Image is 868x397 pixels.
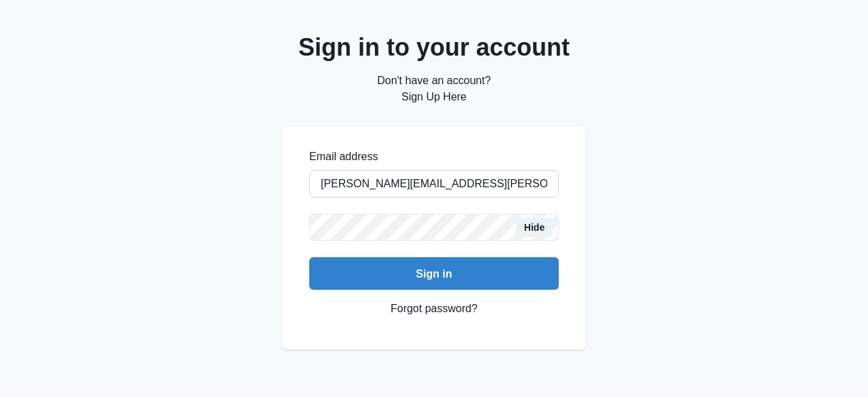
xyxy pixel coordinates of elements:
button: Sign in [309,257,559,290]
h2: Sign in to your account [282,33,586,62]
input: Email [309,170,559,197]
span: Don't have an account? [377,75,491,86]
a: Forgot password? [391,290,477,328]
button: Hide [516,218,553,237]
label: Email address [309,149,551,165]
a: Sign Up Here [401,91,467,102]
